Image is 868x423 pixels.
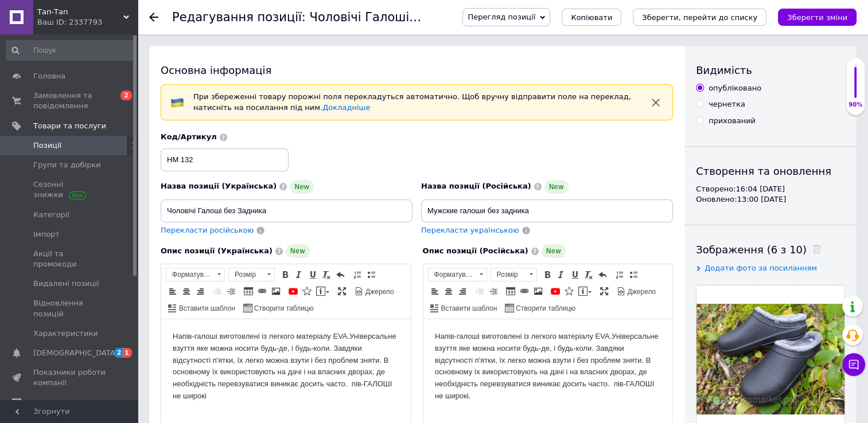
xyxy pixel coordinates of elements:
[562,9,621,26] button: Копіювати
[626,287,656,297] span: Джерело
[582,268,595,281] a: Видалити форматування
[33,140,61,151] span: Позиції
[787,13,847,22] i: Зберегти зміни
[161,182,277,190] span: Назва позиції (Українська)
[172,10,492,24] h1: Редагування позиції: Чоловічі Галоші без Задника
[778,9,857,26] button: Зберегти зміни
[177,304,235,314] span: Вставити шаблон
[846,57,865,115] div: 90% Якість заповнення
[421,199,673,222] input: Наприклад, H&M жіноча сукня зелена 38 розмір вечірня максі з блискітками
[33,121,106,131] span: Товари та послуги
[473,285,486,297] a: Зменшити відступ
[532,285,544,297] a: Зображення
[287,285,299,297] a: Додати відео з YouTube
[161,246,273,255] span: Опис позиції (Українська)
[487,285,500,297] a: Збільшити відступ
[518,285,531,297] a: Вставити/Редагувати посилання (Ctrl+L)
[549,285,562,297] a: Додати відео з YouTube
[252,304,314,314] span: Створити таблицю
[279,268,291,281] a: Жирний (Ctrl+B)
[256,285,268,297] a: Вставити/Редагувати посилання (Ctrl+L)
[161,63,673,77] div: Основна інформація
[846,101,865,109] div: 90%
[33,91,106,111] span: Замовлення та повідомлення
[242,285,255,297] a: Таблиця
[842,353,865,376] button: Чат з покупцем
[161,132,217,141] span: Код/Артикул
[468,13,535,21] span: Перегляд позиції
[563,285,575,297] a: Вставити іконку
[320,268,333,281] a: Видалити форматування
[709,99,745,109] div: чернетка
[334,268,347,281] a: Повернути (Ctrl+Z)
[33,348,118,358] span: [DEMOGRAPHIC_DATA]
[33,328,98,339] span: Характеристики
[166,268,225,281] a: Форматування
[541,268,554,281] a: Жирний (Ctrl+B)
[33,279,99,289] span: Видалені позиції
[491,268,526,281] span: Розмір
[696,184,845,194] div: Створено: 16:04 [DATE]
[33,160,101,170] span: Групи та добірки
[290,180,314,194] span: New
[161,199,412,222] input: Наприклад, H&M жіноча сукня зелена 38 розмір вечірня максі з блискітками
[293,268,305,281] a: Курсив (Ctrl+I)
[161,226,254,234] span: Перекласти російською
[301,285,313,297] a: Вставити іконку
[228,268,275,281] a: Розмір
[33,71,65,81] span: Головна
[571,13,612,22] span: Копіювати
[33,179,106,200] span: Сезонні знижки
[149,13,158,22] div: Повернутися назад
[33,229,60,240] span: Імпорт
[351,268,364,281] a: Вставити/видалити нумерований список
[421,182,531,190] span: Назва позиції (Російська)
[439,304,497,314] span: Вставити шаблон
[503,301,577,314] a: Створити таблицю
[170,96,184,109] img: :flag-ua:
[33,210,69,220] span: Категорії
[429,301,499,314] a: Вставити шаблон
[542,244,566,258] span: New
[229,268,263,281] span: Розмір
[37,7,123,17] span: Тап-Тап
[696,63,845,77] div: Видимість
[491,268,537,281] a: Розмір
[33,249,106,269] span: Акції та промокоди
[211,285,224,297] a: Зменшити відступ
[514,304,575,314] span: Створити таблицю
[709,116,756,126] div: прихований
[544,180,569,194] span: New
[596,268,609,281] a: Повернути (Ctrl+Z)
[33,367,106,388] span: Показники роботи компанії
[194,285,207,297] a: По правому краю
[114,348,123,358] span: 2
[225,285,238,297] a: Збільшити відступ
[336,285,348,297] a: Максимізувати
[696,164,845,178] div: Створення та оновлення
[166,301,237,314] a: Вставити шаблон
[555,268,567,281] a: Курсив (Ctrl+I)
[270,285,282,297] a: Зображення
[123,348,132,358] span: 1
[421,226,519,234] span: Перекласти українською
[353,285,396,297] a: Джерело
[627,268,640,281] a: Вставити/видалити маркований список
[704,264,817,272] span: Додати фото за посиланням
[423,246,528,255] span: Опис позиції (Російська)
[428,268,487,281] a: Форматування
[314,285,331,297] a: Вставити повідомлення
[6,40,135,61] input: Пошук
[696,242,845,257] div: Зображення (6 з 10)
[33,398,63,408] span: Відгуки
[365,268,377,281] a: Вставити/видалити маркований список
[242,301,316,314] a: Створити таблицю
[33,298,106,319] span: Відновлення позицій
[429,268,476,281] span: Форматування
[166,285,179,297] a: По лівому краю
[442,285,455,297] a: По центру
[633,9,766,26] button: Зберегти, перейти до списку
[429,285,441,297] a: По лівому краю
